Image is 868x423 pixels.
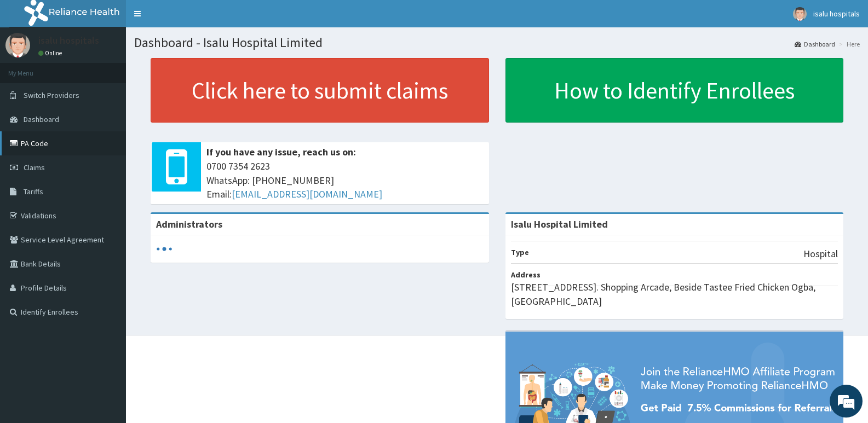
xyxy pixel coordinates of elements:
b: If you have any issue, reach us on: [206,146,356,158]
span: isalu hospitals [813,9,860,19]
span: Dashboard [24,114,59,124]
svg: audio-loading [156,241,173,257]
p: [STREET_ADDRESS]. Shopping Arcade, Beside Tastee Fried Chicken Ogba, [GEOGRAPHIC_DATA] [511,280,838,308]
span: Switch Providers [24,90,79,100]
li: Here [836,39,860,49]
a: Dashboard [795,39,835,49]
a: Click here to submit claims [151,58,489,123]
span: 0700 7354 2623 WhatsApp: [PHONE_NUMBER] Email: [206,159,484,201]
strong: Isalu Hospital Limited [511,218,608,230]
a: Online [38,49,65,57]
b: Administrators [156,218,222,230]
img: User Image [793,7,807,21]
span: Claims [24,163,45,172]
span: Tariffs [24,187,43,196]
p: isalu hospitals [38,36,99,45]
a: How to Identify Enrollees [505,58,844,123]
h1: Dashboard - Isalu Hospital Limited [134,36,860,50]
b: Type [511,247,529,257]
p: Hospital [803,247,838,261]
img: User Image [5,33,30,57]
a: [EMAIL_ADDRESS][DOMAIN_NAME] [232,188,382,200]
b: Address [511,270,541,280]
